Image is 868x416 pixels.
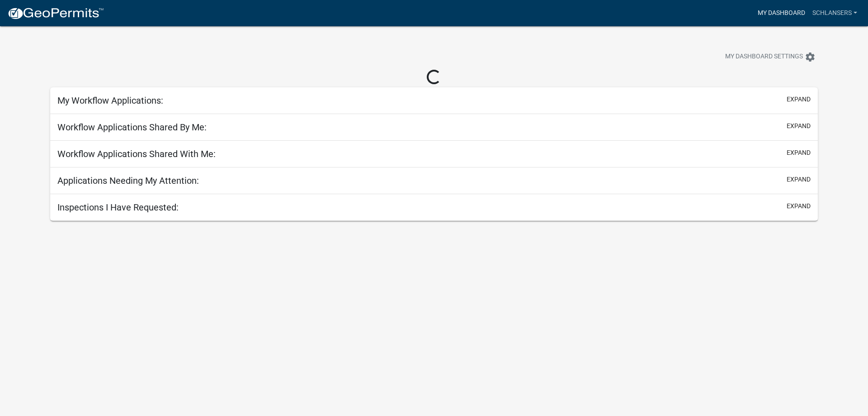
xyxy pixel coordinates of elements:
i: settings [805,52,816,62]
h5: Inspections I Have Requested: [57,202,179,213]
a: My Dashboard [754,5,809,22]
button: expand [787,148,811,158]
button: expand [787,121,811,131]
a: Schlansers [809,5,861,22]
button: expand [787,95,811,104]
button: expand [787,175,811,184]
h5: Applications Needing My Attention: [57,175,199,186]
h5: Workflow Applications Shared By Me: [57,122,207,133]
button: My Dashboard Settingssettings [718,48,823,66]
h5: Workflow Applications Shared With Me: [57,148,216,159]
span: My Dashboard Settings [725,52,803,62]
button: expand [787,201,811,211]
h5: My Workflow Applications: [57,95,163,106]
